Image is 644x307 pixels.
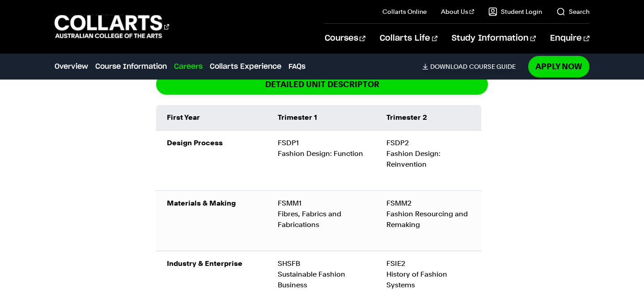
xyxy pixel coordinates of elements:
[55,14,169,39] div: Go to homepage
[430,63,467,71] span: Download
[528,56,589,77] a: Apply Now
[376,130,481,190] td: FSDP2 Fashion Design: Reinvention
[95,61,167,72] a: Course Information
[288,61,305,72] a: FAQs
[376,105,481,130] td: Trimester 2
[376,191,481,251] td: FSMM2 Fashion Resourcing and Remaking
[556,7,589,16] a: Search
[382,7,427,16] a: Collarts Online
[325,24,365,53] a: Courses
[278,258,365,290] div: SHSFB Sustainable Fashion Business
[488,7,542,16] a: Student Login
[156,105,267,130] td: First Year
[167,139,223,147] strong: Design Process
[422,63,523,71] a: DownloadCourse Guide
[167,199,236,207] strong: Materials & Making
[174,61,203,72] a: Careers
[267,191,376,251] td: FSMM1 Fibres, Fabrics and Fabrications
[267,105,376,130] td: Trimester 1
[386,258,470,290] div: FSIE2 History of Fashion Systems
[380,24,437,53] a: Collarts Life
[156,74,488,95] a: DETAILED UNIT DESCRIPTOR
[55,61,88,72] a: Overview
[267,130,376,190] td: FSDP1 Fashion Design: Function
[441,7,474,16] a: About Us
[550,24,589,53] a: Enquire
[210,61,281,72] a: Collarts Experience
[167,259,242,268] strong: Industry & Enterprise
[452,24,536,53] a: Study Information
